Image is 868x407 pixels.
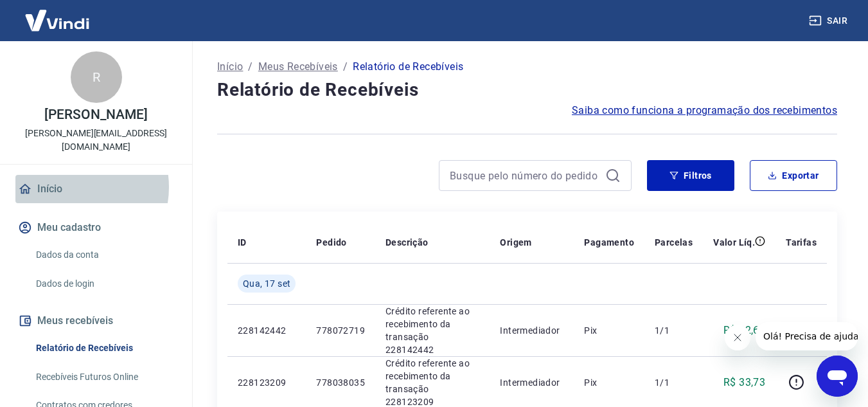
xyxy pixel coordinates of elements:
iframe: Mensagem da empresa [756,322,858,350]
iframe: Fechar mensagem [725,325,750,350]
p: Pagamento [584,236,634,249]
p: 1/1 [655,324,693,337]
p: 228142442 [238,324,296,337]
button: Exportar [750,160,837,191]
p: [PERSON_NAME] [44,108,147,122]
button: Meu cadastro [15,213,177,242]
iframe: Botão para abrir a janela de mensagens [817,356,858,397]
p: Pedido [316,236,346,249]
a: Relatório de Recebíveis [31,335,177,361]
a: Saiba como funciona a programação dos recebimentos [572,103,837,118]
p: Relatório de Recebíveis [353,59,463,75]
img: Vindi [15,1,99,40]
p: Descrição [385,236,429,249]
p: 778038035 [316,376,365,389]
span: Olá! Precisa de ajuda? [8,9,108,19]
button: Meus recebíveis [15,307,177,335]
p: R$ 33,73 [723,375,765,390]
p: [PERSON_NAME][EMAIL_ADDRESS][DOMAIN_NAME] [10,127,182,154]
div: R [71,51,122,103]
a: Meus Recebíveis [258,59,338,75]
p: Intermediador [500,376,563,389]
p: 1/1 [655,376,693,389]
button: Filtros [647,160,734,191]
p: / [248,59,252,75]
p: Crédito referente ao recebimento da transação 228142442 [385,305,479,356]
input: Busque pelo número do pedido [450,166,600,185]
p: Pix [584,376,634,389]
p: Valor Líq. [713,236,755,249]
a: Início [15,175,177,203]
p: Parcelas [655,236,693,249]
p: Intermediador [500,324,563,337]
a: Dados da conta [31,242,177,268]
p: R$ 62,63 [723,323,765,338]
p: 778072719 [316,324,365,337]
span: Qua, 17 set [243,277,290,290]
p: Pix [584,324,634,337]
p: Tarifas [786,236,817,249]
p: 228123209 [238,376,296,389]
a: Recebíveis Futuros Online [31,364,177,390]
p: / [343,59,348,75]
button: Sair [806,9,853,33]
p: Origem [500,236,531,249]
p: ID [238,236,247,249]
h4: Relatório de Recebíveis [217,77,837,103]
a: Início [217,59,243,75]
a: Dados de login [31,271,177,297]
